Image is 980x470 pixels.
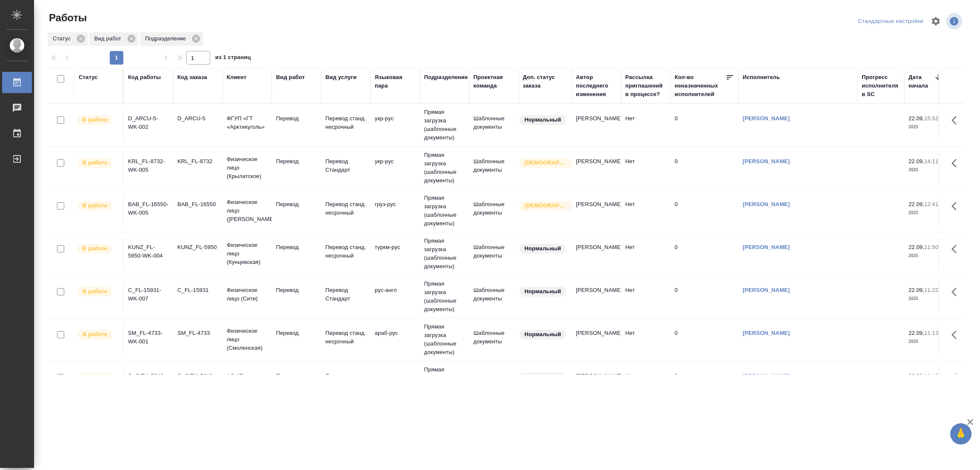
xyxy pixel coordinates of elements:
[177,329,218,337] div: SM_FL-4733
[276,114,317,123] p: Перевод
[227,327,268,352] p: Физическое лицо (Смоленская)
[572,196,621,226] td: [PERSON_NAME]
[215,52,251,65] span: из 1 страниц
[145,34,189,43] p: Подразделение
[743,115,790,122] a: [PERSON_NAME]
[909,244,924,250] p: 22.09,
[424,73,468,82] div: Подразделение
[924,287,938,293] p: 11:22
[946,13,964,29] span: Посмотреть информацию
[469,196,518,226] td: Шаблонные документы
[621,110,670,140] td: Нет
[77,372,119,383] div: Исполнитель выполняет работу
[670,325,738,354] td: 0
[83,373,107,382] p: В работе
[946,325,967,345] button: Здесь прячутся важные кнопки
[909,294,943,303] p: 2025
[743,287,790,293] a: [PERSON_NAME]
[469,282,518,311] td: Шаблонные документы
[946,110,967,130] button: Здесь прячутся важные кнопки
[670,368,738,397] td: 0
[177,114,218,123] div: D_ARCU-5
[325,114,366,131] p: Перевод станд. несрочный
[325,200,366,217] p: Перевод станд. несрочный
[420,275,469,318] td: Прямая загрузка (шаблонные документы)
[523,73,567,90] div: Доп. статус заказа
[370,368,420,397] td: англ-рус
[325,286,366,303] p: Перевод Стандарт
[670,153,738,183] td: 0
[862,73,900,99] div: Прогресс исполнителя в SC
[909,252,943,260] p: 2025
[524,373,561,382] p: Нормальный
[375,73,416,90] div: Языковая пара
[572,239,621,269] td: [PERSON_NAME]
[909,123,943,131] p: 2025
[83,116,107,124] p: В работе
[909,201,924,207] p: 22.09,
[77,243,119,255] div: Исполнитель выполняет работу
[946,282,967,302] button: Здесь прячутся важные кнопки
[909,158,924,164] p: 22.09,
[83,244,107,253] p: В работе
[524,287,561,296] p: Нормальный
[94,34,124,43] p: Вид работ
[124,153,173,183] td: KRL_FL-8732-WK-005
[670,282,738,311] td: 0
[325,73,357,82] div: Вид услуги
[370,239,420,269] td: туркм-рус
[83,287,107,296] p: В работе
[79,73,98,82] div: Статус
[227,241,268,266] p: Физическое лицо (Кунцевская)
[572,368,621,397] td: [PERSON_NAME]
[572,153,621,183] td: [PERSON_NAME]
[524,330,561,339] p: Нормальный
[370,153,420,183] td: укр-рус
[83,330,107,339] p: В работе
[625,73,666,99] div: Рассылка приглашений в процессе?
[370,282,420,311] td: рус-англ
[276,329,317,337] p: Перевод
[743,73,780,82] div: Исполнитель
[177,372,218,380] div: C_CITI1-5210
[124,196,173,226] td: BAB_FL-16550-WK-005
[276,157,317,166] p: Перевод
[83,201,107,210] p: В работе
[621,368,670,397] td: Нет
[140,32,203,46] div: Подразделение
[420,318,469,361] td: Прямая загрузка (шаблонные документы)
[950,423,971,445] button: 🙏
[77,329,119,340] div: Исполнитель выполняет работу
[524,201,567,210] p: [DEMOGRAPHIC_DATA]
[128,73,161,82] div: Код работы
[909,330,924,336] p: 22.09,
[909,287,924,293] p: 22.09,
[576,73,617,99] div: Автор последнего изменения
[420,147,469,189] td: Прямая загрузка (шаблонные документы)
[276,73,305,82] div: Вид работ
[621,325,670,354] td: Нет
[524,159,567,167] p: [DEMOGRAPHIC_DATA]
[621,196,670,226] td: Нет
[124,110,173,140] td: D_ARCU-5-WK-002
[924,244,938,250] p: 11:50
[124,325,173,354] td: SM_FL-4733-WK-001
[621,153,670,183] td: Нет
[124,239,173,269] td: KUNZ_FL-5950-WK-004
[276,286,317,294] p: Перевод
[670,110,738,140] td: 0
[572,282,621,311] td: [PERSON_NAME]
[572,325,621,354] td: [PERSON_NAME]
[946,196,967,216] button: Здесь прячутся важные кнопки
[227,372,268,389] p: АО КБ СИТИБАНК (1)
[53,34,74,43] p: Статус
[77,200,119,212] div: Исполнитель выполняет работу
[909,73,934,90] div: Дата начала
[743,158,790,164] a: [PERSON_NAME]
[276,243,317,252] p: Перевод
[909,115,924,122] p: 22.09,
[177,243,218,252] div: KUNZ_FL-5950
[743,330,790,336] a: [PERSON_NAME]
[909,209,943,217] p: 2025
[924,115,938,122] p: 15:52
